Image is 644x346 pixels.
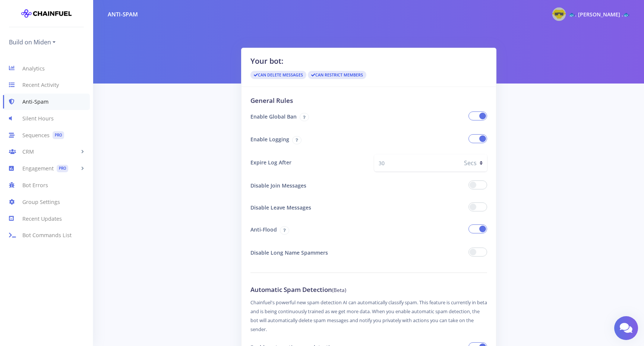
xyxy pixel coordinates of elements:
label: Disable Leave Messages [245,199,369,216]
label: Disable Join Messages [245,177,369,194]
span: Can Delete Messages [250,71,306,79]
input: eg 15, 30, 60 [374,154,459,172]
label: Enable Logging [245,131,369,148]
a: Build on Miden [9,36,56,48]
label: Enable Global Ban [245,108,369,126]
label: Expire Log After [245,154,369,172]
a: Anti-Spam [3,94,90,110]
h2: Your bot: [250,56,487,67]
label: Anti-Flood [245,221,369,239]
span: 🐟. [PERSON_NAME] .🐟 [569,11,629,18]
small: Chainfuel's powerful new spam detection AI can automatically classify spam. This feature is curre... [250,299,487,333]
h3: Automatic Spam Detection [250,285,487,295]
span: PRO [53,131,64,139]
img: chainfuel-logo [21,6,72,21]
label: Disable Long Name Spammers [245,245,369,261]
span: Can Restrict Members [308,71,366,79]
div: Anti-Spam [108,10,138,19]
a: @gaylordwarner Photo 🐟. [PERSON_NAME] .🐟 [546,6,629,22]
span: PRO [57,165,68,173]
h3: General Rules [250,96,487,106]
small: (Beta) [332,286,346,293]
img: @gaylordwarner Photo [552,7,566,21]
